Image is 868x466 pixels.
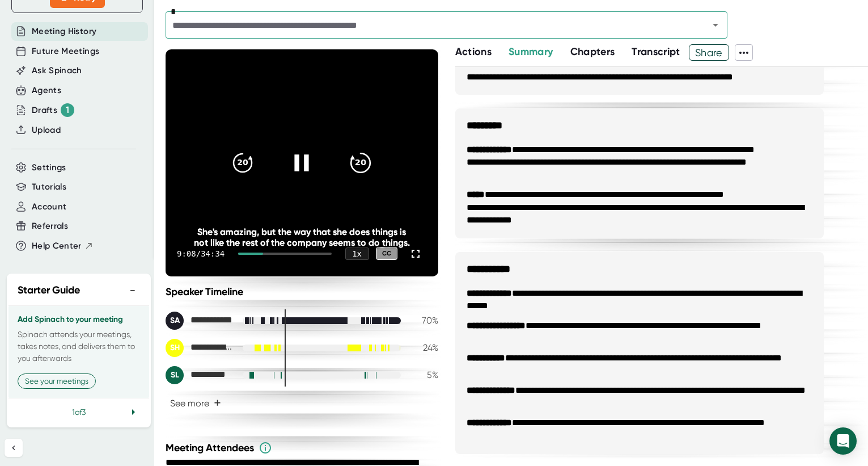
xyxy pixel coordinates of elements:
div: 70 % [410,315,438,326]
span: Actions [455,45,492,58]
h2: Starter Guide [18,283,80,298]
span: Share [689,43,729,62]
h3: Add Spinach to your meeting [18,315,140,324]
div: Sera Lewis [166,366,234,384]
button: Agents [32,84,61,97]
button: Ask Spinach [32,64,82,77]
button: Collapse sidebar [5,439,23,457]
div: She's amazing, but the way that she does things is not like the rest of the company seems to do t... [193,226,410,248]
button: Drafts 1 [32,103,74,117]
div: 24 % [410,342,438,353]
span: Help Center [32,240,82,253]
button: See your meetings [18,373,96,389]
div: 5 % [410,370,438,380]
p: Spinach attends your meetings, takes notes, and delivers them to you afterwards [18,329,140,364]
button: Actions [455,44,492,60]
span: Summary [509,45,553,58]
div: 9:08 / 34:34 [177,249,225,258]
button: Meeting History [32,25,96,38]
button: Help Center [32,240,94,253]
button: Account [32,200,66,213]
div: Sarah Hammond [166,339,234,357]
span: Transcript [632,45,680,58]
button: Transcript [632,44,680,60]
button: Tutorials [32,180,66,194]
span: + [214,398,221,408]
div: Speaker Timeline [166,286,438,298]
button: Future Meetings [32,45,99,58]
div: Meeting Attendees [166,441,441,455]
button: See more+ [166,393,226,413]
div: SA [166,312,184,330]
span: Chapters [570,45,615,58]
div: Drafts [32,103,74,117]
span: 1 of 3 [72,408,86,417]
div: SH [166,339,184,357]
button: Open [708,17,723,33]
button: Settings [32,161,66,174]
button: Referrals [32,220,68,233]
div: CC [376,247,397,260]
button: Chapters [570,44,615,60]
button: Share [689,44,729,61]
button: Summary [509,44,553,60]
div: SL [166,366,184,384]
div: 1 [61,103,74,117]
button: Upload [32,124,61,137]
div: 1 x [345,247,369,260]
div: Open Intercom Messenger [829,427,857,455]
button: − [125,282,140,299]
